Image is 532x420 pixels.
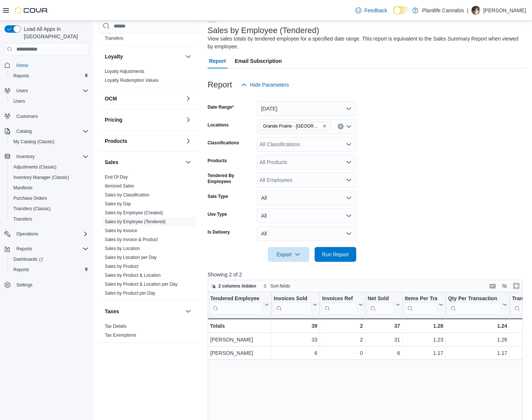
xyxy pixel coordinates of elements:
button: Settings [1,279,91,290]
a: Sales by Classification [105,192,149,198]
div: 1.17 [405,349,444,358]
button: Sales [184,158,193,167]
button: Reports [13,244,35,253]
span: Reports [10,71,88,80]
div: Taxes [99,322,199,343]
div: 0 [322,349,363,358]
span: Customers [13,112,88,121]
span: Manifests [13,185,32,191]
a: Settings [13,280,35,289]
a: Feedback [353,3,390,18]
span: Settings [16,282,32,288]
button: Inventory [1,151,91,162]
a: Tax Exemptions [105,333,136,338]
h3: Sales by Employee (Tendered) [208,26,319,35]
span: Reports [10,265,88,274]
a: Reports [10,265,32,274]
span: Transfers [105,35,123,41]
button: Transfers [7,214,91,224]
a: Purchase Orders [10,194,50,203]
a: Sales by Location per Day [105,255,157,260]
h3: Products [105,137,127,145]
button: Inventory Manager (Classic) [7,172,91,183]
h3: Loyalty [105,53,123,60]
a: Users [10,97,28,106]
a: Itemized Sales [105,183,134,189]
a: Dashboards [7,254,91,264]
button: Loyalty [184,52,193,61]
button: Reports [7,71,91,81]
button: Export [268,247,309,262]
a: Dashboards [10,255,46,264]
a: Sales by Location [105,246,140,251]
div: Invoices Sold [274,295,311,302]
button: 2 columns hidden [208,282,259,291]
div: 1.24 [448,321,507,330]
div: 1.26 [448,336,507,344]
div: Qty Per Transaction [448,295,501,302]
div: 6 [274,349,317,358]
div: 37 [367,321,400,330]
button: Catalog [13,127,35,136]
span: Reports [13,73,29,79]
button: All [257,208,356,223]
div: [PERSON_NAME] [210,349,269,358]
span: Dashboards [10,255,88,264]
span: Transfers [13,216,32,222]
button: Products [184,137,193,145]
a: Transfers (Classic) [10,204,53,213]
button: Hide Parameters [238,77,292,92]
span: Sales by Classification [105,192,149,198]
span: Purchase Orders [13,195,47,201]
span: Manifests [10,183,88,192]
span: My Catalog (Classic) [13,139,55,145]
div: Loyalty [99,67,199,88]
div: Tendered Employee [210,295,263,302]
span: Report [209,54,226,68]
span: Sales by Location per Day [105,254,157,260]
div: 31 [368,336,400,344]
button: Users [13,86,31,95]
div: Tendered Employee [210,295,263,314]
span: Run Report [322,251,349,258]
a: Tax Details [105,324,127,329]
a: Home [13,61,31,70]
span: Operations [13,230,88,238]
div: Items Per Transaction [405,295,437,302]
div: 1.28 [405,321,443,330]
button: Manifests [7,183,91,193]
button: Loyalty [105,53,182,60]
img: Cova [15,7,48,14]
p: Showing 2 of 2 [208,271,526,278]
button: Adjustments (Classic) [7,162,91,172]
span: Itemized Sales [105,183,134,189]
button: Qty Per Transaction [448,295,507,314]
span: Inventory [16,154,35,160]
span: Adjustments (Classic) [13,164,56,170]
h3: OCM [105,95,117,102]
button: Reports [1,244,91,254]
span: Sales by Product & Location [105,272,161,278]
button: Pricing [105,116,182,124]
span: Sales by Invoice & Product [105,237,158,243]
label: Date Range [208,104,234,110]
span: Tax Exemptions [105,332,136,338]
a: Transfers [105,36,123,41]
div: Invoices Ref [322,295,357,314]
h3: Pricing [105,116,122,124]
div: 1.23 [405,336,444,344]
span: Grande Prairie - Cobblestone [260,122,330,130]
span: Users [13,86,88,95]
button: Users [1,86,91,96]
a: Loyalty Redemption Values [105,78,159,83]
button: Operations [1,229,91,239]
a: Sales by Invoice [105,228,137,233]
button: Operations [13,230,41,238]
span: Operations [16,231,38,237]
p: | [467,6,468,15]
input: Dark Mode [393,6,409,14]
div: 33 [274,336,317,344]
div: Invoices Ref [322,295,357,302]
button: Run Report [315,247,356,262]
label: Locations [208,122,229,128]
